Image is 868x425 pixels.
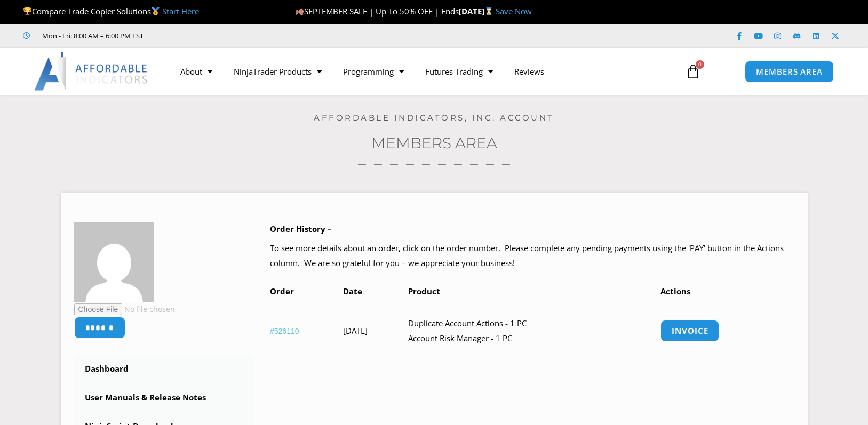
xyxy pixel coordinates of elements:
[756,68,823,76] span: MEMBERS AREA
[459,6,496,17] strong: [DATE]
[295,6,459,17] span: SEPTEMBER SALE | Up To 50% OFF | Ends
[415,59,504,84] a: Futures Trading
[332,59,415,84] a: Programming
[270,241,794,271] p: To see more details about an order, click on the order number. Please complete any pending paymen...
[39,29,144,42] span: Mon - Fri: 8:00 AM – 6:00 PM EST
[162,6,199,17] a: Start Here
[34,52,149,91] img: LogoAI | Affordable Indicators – NinjaTrader
[660,286,690,296] span: Actions
[343,325,368,336] time: [DATE]
[158,30,318,41] iframe: Customer reviews powered by Trustpilot
[696,60,704,69] span: 0
[74,384,254,412] a: User Manuals & Release Notes
[314,113,554,123] a: Affordable Indicators, Inc. Account
[170,59,223,84] a: About
[745,61,834,83] a: MEMBERS AREA
[223,59,332,84] a: NinjaTrader Products
[270,327,299,335] a: View order number 526110
[343,286,362,296] span: Date
[504,59,555,84] a: Reviews
[170,59,673,84] nav: Menu
[23,6,199,17] span: Compare Trade Copier Solutions
[74,355,254,383] a: Dashboard
[408,286,440,296] span: Product
[496,6,532,17] a: Save Now
[296,7,304,15] img: 🍂
[371,134,497,152] a: Members Area
[485,7,493,15] img: ⌛
[74,222,154,302] img: 0c4dcf92582377457330da1631dc5d23d14922a7bf697f2d0fc61c06c1c9ce53
[408,304,660,357] td: Duplicate Account Actions - 1 PC Account Risk Manager - 1 PC
[152,7,160,15] img: 🥇
[270,223,332,234] b: Order History –
[23,7,31,15] img: 🏆
[270,286,294,296] span: Order
[660,320,719,342] a: Invoice order number 526110
[670,56,716,87] a: 0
